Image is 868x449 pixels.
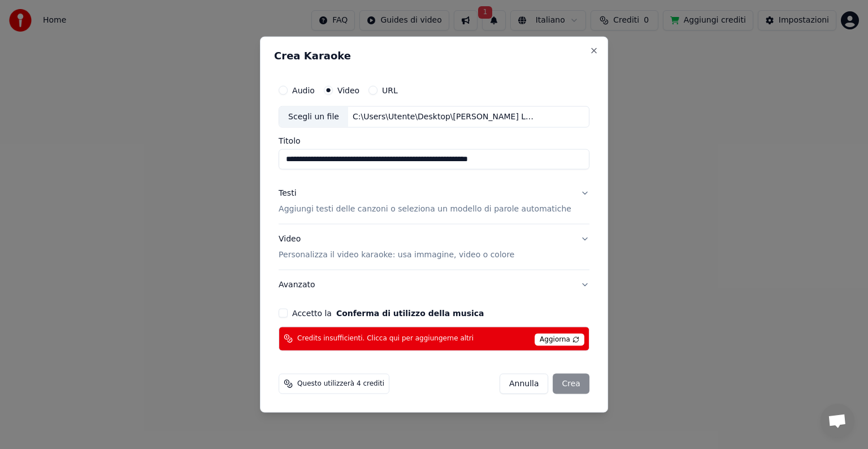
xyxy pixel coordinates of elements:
span: Credits insufficienti. Clicca qui per aggiungerne altri [297,334,474,343]
h2: Crea Karaoke [274,51,594,61]
p: Personalizza il video karaoke: usa immagine, video o colore [279,249,514,260]
div: Video [279,234,514,261]
div: C:\Users\Utente\Desktop\[PERSON_NAME] La musica che gira intorno karaoke instrumental.mp4 [348,111,540,123]
div: Testi [279,188,296,199]
button: Annulla [500,373,549,394]
label: Video [337,87,359,94]
p: Aggiungi testi delle canzoni o seleziona un modello di parole automatiche [279,204,571,215]
span: Aggiorna [535,333,584,346]
label: Titolo [279,137,589,145]
button: TestiAggiungi testi delle canzoni o seleziona un modello di parole automatiche [279,179,589,224]
div: Scegli un file [279,107,348,127]
span: Questo utilizzerà 4 crediti [297,379,384,388]
button: Accetto la [336,309,484,317]
button: VideoPersonalizza il video karaoke: usa immagine, video o colore [279,225,589,270]
label: URL [382,87,398,94]
button: Avanzato [279,270,589,299]
label: Accetto la [292,309,484,317]
label: Audio [292,87,315,94]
